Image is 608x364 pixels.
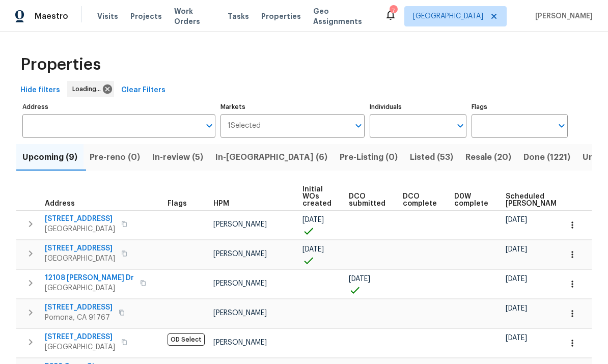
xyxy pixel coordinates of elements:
label: Flags [472,104,568,110]
span: DCO submitted [349,193,385,207]
span: Address [45,200,75,207]
span: Work Orders [174,6,215,26]
button: Hide filters [16,81,64,100]
div: Loading... [67,81,114,97]
span: [PERSON_NAME] [213,250,267,258]
span: OD Select [168,333,205,346]
span: [PERSON_NAME] [213,310,267,317]
span: Projects [130,11,162,21]
span: In-[GEOGRAPHIC_DATA] (6) [215,150,327,164]
span: HPM [213,200,229,207]
span: [PERSON_NAME] [213,339,267,346]
span: [STREET_ADDRESS] [45,332,115,342]
button: Clear Filters [117,81,170,100]
span: Geo Assignments [313,6,372,26]
button: Open [453,119,467,133]
span: [DATE] [302,216,324,223]
span: [DATE] [506,334,527,342]
span: Properties [261,11,301,21]
span: [DATE] [506,305,527,312]
button: Open [202,119,216,133]
span: [STREET_ADDRESS] [45,243,115,254]
span: Flags [168,200,187,207]
span: 1 Selected [228,122,261,130]
span: [DATE] [506,216,527,223]
span: [PERSON_NAME] [531,11,593,21]
span: Loading... [72,84,105,94]
span: Pre-Listing (0) [340,150,398,164]
div: 7 [390,6,397,16]
span: [DATE] [302,246,324,253]
span: Properties [20,60,101,70]
span: Scheduled [PERSON_NAME] [506,193,563,207]
span: [PERSON_NAME] [213,221,267,228]
span: In-review (5) [152,150,203,164]
span: Upcoming (9) [22,150,77,164]
span: Listed (53) [410,150,453,164]
span: [STREET_ADDRESS] [45,302,113,313]
span: Pre-reno (0) [90,150,140,164]
span: [DATE] [506,275,527,283]
span: Hide filters [20,84,60,97]
span: [GEOGRAPHIC_DATA] [413,11,483,21]
span: [GEOGRAPHIC_DATA] [45,342,115,352]
span: [GEOGRAPHIC_DATA] [45,224,115,234]
span: DCO complete [403,193,437,207]
span: Resale (20) [465,150,511,164]
label: Markets [220,104,365,110]
span: D0W complete [454,193,488,207]
button: Open [555,119,569,133]
span: Initial WOs created [302,186,331,207]
button: Open [351,119,366,133]
span: [DATE] [506,246,527,253]
span: Tasks [228,13,249,20]
span: Clear Filters [121,84,165,97]
span: [GEOGRAPHIC_DATA] [45,254,115,264]
span: Maestro [35,11,68,21]
span: [STREET_ADDRESS] [45,214,115,224]
span: [DATE] [349,275,370,283]
span: 12108 [PERSON_NAME] Dr [45,273,134,283]
span: [PERSON_NAME] [213,280,267,287]
label: Individuals [370,104,466,110]
label: Address [22,104,215,110]
span: Visits [97,11,118,21]
span: Pomona, CA 91767 [45,313,113,323]
span: [GEOGRAPHIC_DATA] [45,283,134,293]
span: Done (1221) [523,150,570,164]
